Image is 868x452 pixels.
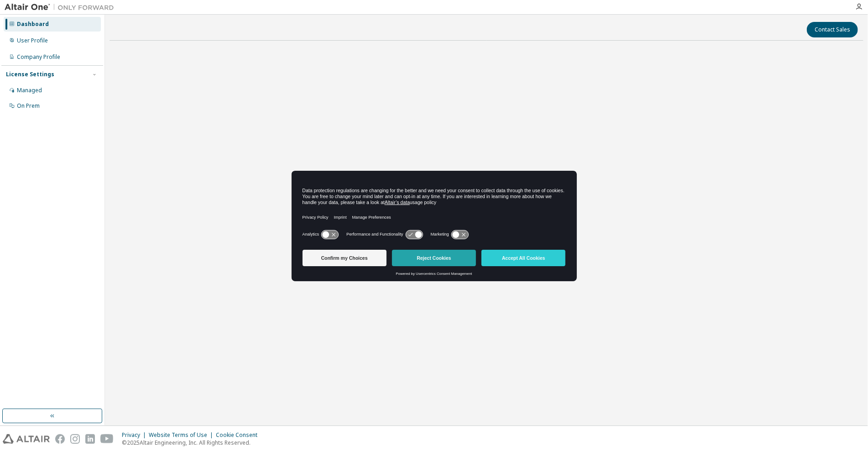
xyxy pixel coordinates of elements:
[17,53,60,61] div: Company Profile
[85,434,95,444] img: linkedin.svg
[122,431,149,439] div: Privacy
[6,71,54,78] div: License Settings
[17,87,42,94] div: Managed
[3,434,50,444] img: altair_logo.svg
[55,434,65,444] img: facebook.svg
[17,37,48,44] div: User Profile
[122,439,263,447] p: © 2025 Altair Engineering, Inc. All Rights Reserved.
[5,3,119,12] img: Altair One
[70,434,80,444] img: instagram.svg
[17,102,40,110] div: On Prem
[216,431,263,439] div: Cookie Consent
[100,434,114,444] img: youtube.svg
[149,431,216,439] div: Website Terms of Use
[807,22,858,37] button: Contact Sales
[17,21,49,28] div: Dashboard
